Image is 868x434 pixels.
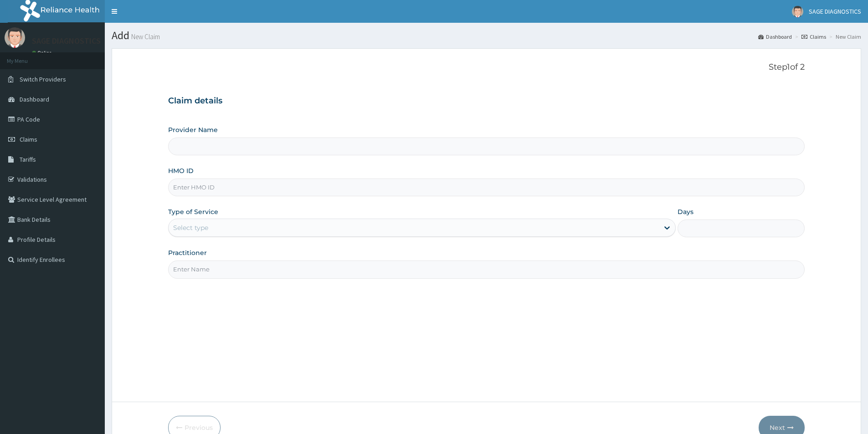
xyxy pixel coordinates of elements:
label: HMO ID [168,166,194,175]
span: SAGE DIAGNOSTICS [809,7,861,15]
label: Practitioner [168,248,207,257]
img: User Image [5,27,25,48]
p: SAGE DIAGNOSTICS [32,37,101,45]
a: Online [32,50,54,56]
label: Provider Name [168,125,218,134]
input: Enter Name [168,260,805,278]
label: Days [678,207,693,216]
small: New Claim [129,33,160,40]
span: Switch Providers [20,75,66,83]
a: Dashboard [758,33,792,41]
h1: Add [112,30,861,41]
span: Claims [20,135,37,143]
span: Tariffs [20,155,36,163]
label: Type of Service [168,207,218,216]
a: Claims [801,33,826,41]
div: Select type [173,223,208,232]
h3: Claim details [168,96,805,106]
p: Step 1 of 2 [168,62,805,72]
span: Dashboard [20,95,49,103]
img: User Image [792,6,803,17]
li: New Claim [827,33,861,41]
input: Enter HMO ID [168,179,805,196]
